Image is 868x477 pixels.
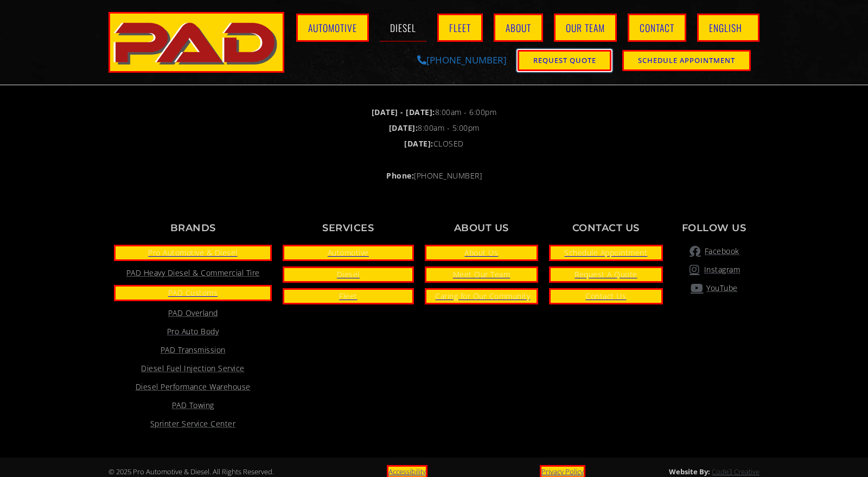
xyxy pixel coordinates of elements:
span: Diesel Fuel Injection Service [141,362,245,375]
span: 8:00am - 6:00pm [372,106,497,119]
p: About Us [425,223,538,233]
span: Contact Us [585,290,626,303]
a: Contact Us [549,288,663,304]
a: Visit link opens in a new tab [114,307,272,320]
strong: Website By: [669,467,710,476]
a: Our Team [554,14,617,42]
span: Automotive [328,246,369,259]
a: Code3 Creative [712,467,759,476]
a: Meet Our Team [425,266,538,283]
span: Instagram [701,263,741,276]
a: Diesel [283,266,414,283]
span: Pro Automotive & Diesel [148,246,238,259]
span: PAD Transmission [161,344,226,357]
a: pro automotive and diesel facebook page [674,245,754,258]
span: Diesel Performance Warehouse [136,380,251,393]
nav: Menu [284,14,759,42]
a: Schedule Appointment [549,245,663,261]
a: English [697,14,759,42]
strong: Phone: [386,170,414,181]
a: Automotive [296,14,369,42]
span: CLOSED [404,137,464,150]
a: PAD Customs [114,285,272,301]
p: Brands [114,223,272,233]
a: pro automotive and diesel home page [108,12,284,73]
a: Fleet [437,14,483,42]
span: PAD Overland [168,307,218,320]
a: Visit link opens in a new tab [114,325,272,338]
span: PAD Customs [168,287,218,300]
a: Phone:[PHONE_NUMBER] [114,169,754,182]
p: Contact us [549,223,663,233]
a: Automotive [283,245,414,261]
span: Meet Our Team [453,268,510,281]
a: Pro Automotive & Diesel [114,245,272,261]
a: request a service or repair quote [518,50,611,71]
a: pro automotive and diesel instagram page [674,263,754,276]
b: [DATE] - [DATE]: [372,107,435,117]
span: PAD Towing [172,399,214,412]
span: About Us [464,246,498,259]
a: Request A Quote [549,266,663,283]
span: Facebook [702,245,739,258]
a: About [494,14,543,42]
p: Services [283,223,414,233]
img: The image shows the word "PAD" in bold, red, uppercase letters with a slight shadow effect. [110,14,283,71]
a: YouTube [674,282,754,295]
span: PAD Heavy Diesel & Commercial Tire [126,266,260,279]
a: Visit link opens in a new tab [114,417,272,430]
a: Caring for Our Community [425,288,538,304]
a: About Us [425,245,538,261]
a: Visit link opens in a new tab [114,399,272,412]
b: [DATE]: [389,123,418,133]
p: Follow Us [674,223,754,233]
span: Request A Quote [575,268,637,281]
span: Diesel [337,268,360,281]
a: Fleet [283,288,414,304]
a: Visit link opens in a new tab [114,266,272,279]
span: Pro Auto Body [167,325,219,338]
a: [PHONE_NUMBER] [417,54,507,66]
span: [PHONE_NUMBER] [386,169,482,182]
a: Visit link opens in a new tab [114,362,272,375]
span: Caring for Our Community [432,290,530,303]
a: Contact [628,14,686,42]
a: Diesel [380,14,426,42]
span: Fleet [339,290,358,303]
a: Visit link opens in a new tab [114,380,272,393]
a: PAD Transmission [114,344,272,357]
span: Request Quote [533,57,596,64]
span: Sprinter Service Center [150,417,236,430]
span: 8:00am - 5:00pm [389,122,480,135]
span: Schedule Appointment [564,246,647,259]
span: Schedule Appointment [638,57,735,64]
a: schedule repair or service appointment [622,50,751,71]
span: YouTube [704,282,738,295]
b: [DATE]: [404,138,433,149]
